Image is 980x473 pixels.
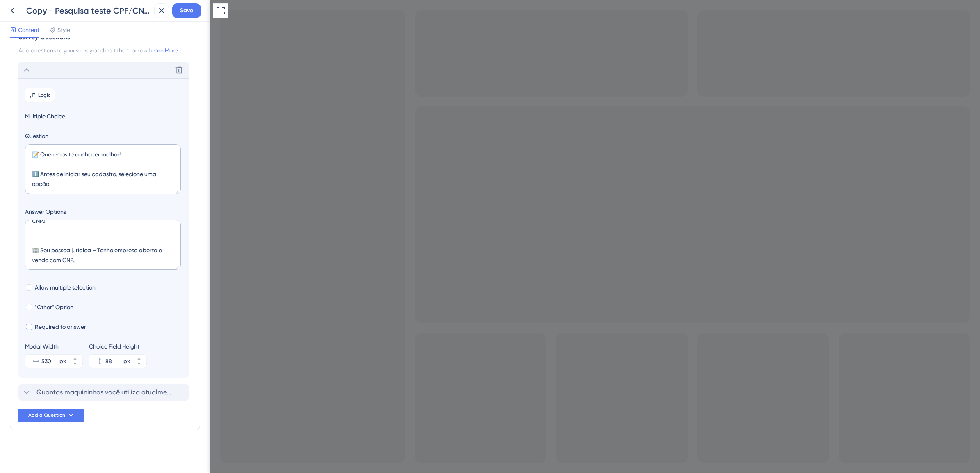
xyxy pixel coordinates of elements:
[59,356,66,366] div: px
[68,361,82,368] button: px
[35,302,73,312] span: "Other" Option
[23,84,170,90] label: 📄 Sou pessoa física – Vendo como autônomo, sem CNPJ
[148,47,178,54] a: Learn More
[28,412,65,419] span: Add a Question
[25,144,181,194] textarea: 📝 Queremos te conhecer melhor! 1️⃣ Antes de iniciar seu cadastro, selecione uma opção:
[7,80,211,110] div: radio group
[7,80,211,116] div: Multiple choices rating
[35,322,86,332] span: Required to answer
[41,356,58,366] input: px
[35,283,96,292] span: Allow multiple selection
[10,41,211,74] div: 📝 Queremos te conhecer melhor! 1️⃣ Antes de iniciar seu cadastro, selecione uma opção:
[132,361,146,368] button: px
[26,5,151,16] div: Copy - Pesquisa teste CPF/CNPJ - STG
[18,45,191,55] div: Add questions to your survey and edit them below.
[132,355,146,361] button: px
[25,88,55,102] button: Logic
[36,387,172,397] span: Quantas maquininhas você utiliza atualmente?
[25,207,182,217] label: Answer Options
[25,342,82,351] div: Modal Width
[105,356,122,366] input: px
[25,111,182,121] span: Multiple Choice
[23,100,192,106] label: 🏢 Sou pessoa jurídica – Tenho empresa aberta e vendo com CNPJ
[25,220,181,270] textarea: 📄 Sou pessoa física – Vendo como autônomo, sem CNPJ 🏢 Sou pessoa jurídica – Tenho empresa aberta ...
[172,3,201,18] button: Save
[89,342,146,351] div: Choice Field Height
[18,25,39,35] span: Content
[18,409,84,422] button: Add a Question
[180,6,193,16] span: Save
[123,356,130,366] div: px
[57,25,70,35] span: Style
[38,92,51,98] span: Logic
[68,355,82,361] button: px
[25,131,182,141] label: Question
